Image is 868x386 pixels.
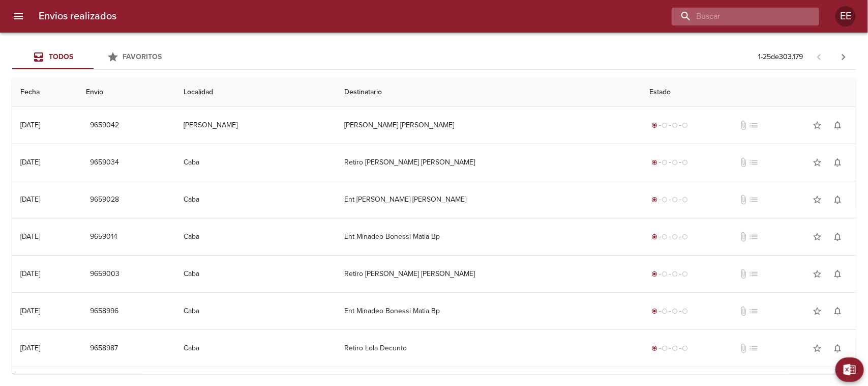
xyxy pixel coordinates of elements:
button: Agregar a favoritos [807,115,827,135]
button: Activar notificaciones [827,115,848,135]
div: Generado [650,343,691,353]
div: Generado [650,232,691,242]
td: Caba [175,330,336,367]
button: 9659014 [86,228,122,246]
span: notifications_none [832,343,843,353]
span: No tiene pedido asociado [749,306,759,316]
p: 1 - 25 de 303.179 [758,52,803,62]
div: [DATE] [20,232,40,241]
span: No tiene documentos adjuntos [738,232,749,242]
button: Exportar Excel [835,357,864,382]
span: notifications_none [832,120,843,130]
span: radio_button_unchecked [672,345,678,351]
span: radio_button_unchecked [662,308,668,314]
span: 9659028 [90,194,119,206]
button: Activar notificaciones [827,338,848,359]
span: 9659042 [90,119,119,132]
span: radio_button_unchecked [672,159,678,166]
span: radio_button_unchecked [672,308,678,314]
th: Envio [78,78,175,107]
button: Activar notificaciones [827,264,848,284]
span: Todos [49,52,73,61]
span: radio_button_unchecked [682,308,689,314]
span: star_border [812,157,822,168]
button: 9659003 [86,265,124,284]
button: 9659034 [86,153,123,172]
span: No tiene documentos adjuntos [738,306,749,316]
span: radio_button_unchecked [662,271,668,277]
span: notifications_none [832,157,843,168]
button: Activar notificaciones [827,152,848,173]
button: Activar notificaciones [827,227,848,247]
div: [DATE] [20,121,40,129]
span: radio_button_unchecked [672,122,678,128]
span: radio_button_unchecked [672,197,678,203]
span: 9658987 [90,342,118,355]
span: star_border [812,343,822,353]
h6: Envios realizados [39,8,116,24]
button: Agregar a favoritos [807,264,827,284]
td: Retiro [PERSON_NAME] [PERSON_NAME] [336,144,641,181]
span: radio_button_unchecked [682,122,689,128]
td: Caba [175,293,336,329]
button: 9658987 [86,339,122,358]
span: radio_button_unchecked [682,234,689,240]
div: [DATE] [20,195,40,204]
span: Pagina siguiente [831,45,856,69]
div: [DATE] [20,307,40,315]
span: 9659014 [90,231,117,243]
span: radio_button_unchecked [662,234,668,240]
span: star_border [812,195,822,205]
div: [DATE] [20,269,40,278]
td: [PERSON_NAME] [175,107,336,144]
span: 9659034 [90,156,119,169]
div: Abrir información de usuario [835,6,856,26]
button: 9659042 [86,116,123,135]
span: No tiene pedido asociado [749,195,759,205]
span: radio_button_unchecked [682,271,689,277]
td: Caba [175,144,336,181]
span: radio_button_unchecked [682,197,689,203]
span: star_border [812,232,822,242]
span: radio_button_unchecked [682,159,689,166]
span: notifications_none [832,306,843,316]
span: radio_button_checked [652,234,658,240]
span: star_border [812,120,822,130]
span: radio_button_unchecked [662,159,668,166]
span: notifications_none [832,269,843,279]
button: Agregar a favoritos [807,301,827,321]
td: Caba [175,218,336,255]
div: EE [835,6,856,26]
span: radio_button_unchecked [672,234,678,240]
button: 9659028 [86,190,123,209]
div: Generado [650,120,691,130]
span: radio_button_unchecked [682,345,689,351]
input: buscar [672,8,802,25]
span: notifications_none [832,195,843,205]
span: No tiene pedido asociado [749,120,759,130]
span: radio_button_checked [652,271,658,277]
td: Caba [175,181,336,218]
div: Generado [650,269,691,279]
span: star_border [812,306,822,316]
span: No tiene pedido asociado [749,343,759,353]
button: Agregar a favoritos [807,189,827,210]
button: 9658996 [86,302,123,321]
button: Agregar a favoritos [807,152,827,173]
span: No tiene pedido asociado [749,232,759,242]
button: Agregar a favoritos [807,227,827,247]
button: menu [6,4,31,29]
span: No tiene documentos adjuntos [738,195,749,205]
div: [DATE] [20,158,40,167]
span: radio_button_checked [652,122,658,128]
td: Ent Minadeo Bonessi Matia Bp [336,218,641,255]
span: No tiene documentos adjuntos [738,157,749,168]
td: Caba [175,256,336,292]
span: No tiene documentos adjuntos [738,269,749,279]
span: Pagina anterior [807,51,831,62]
button: Activar notificaciones [827,189,848,210]
th: Fecha [12,78,78,107]
span: star_border [812,269,822,279]
th: Localidad [175,78,336,107]
td: Retiro Lola Decunto [336,330,641,367]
